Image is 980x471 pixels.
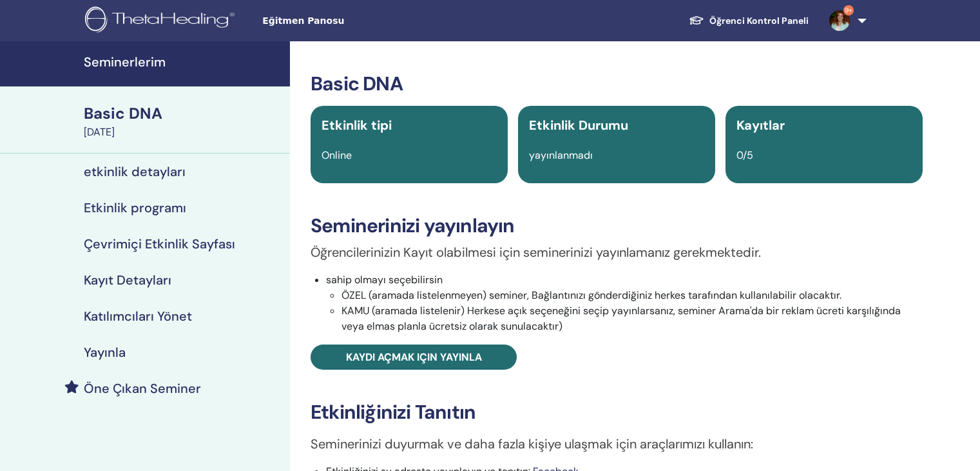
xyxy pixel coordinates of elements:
h4: Çevrimiçi Etkinlik Sayfası [84,236,235,252]
h3: Seminerinizi yayınlayın [311,214,923,237]
span: Kaydı açmak için yayınla [346,350,482,364]
h4: Katılımcıları Yönet [84,308,192,324]
span: 0/5 [736,148,753,162]
img: logo.png [85,6,239,35]
li: KAMU (aramada listelenir) Herkese açık seçeneğini seçip yayınlarsanız, seminer Arama'da bir rekla... [341,303,923,334]
span: 9+ [843,5,854,15]
a: Basic DNA[DATE] [76,103,290,140]
span: yayınlanmadı [529,148,593,162]
div: [DATE] [84,125,282,140]
p: Seminerinizi duyurmak ve daha fazla kişiye ulaşmak için araçlarımızı kullanın: [311,434,923,454]
h4: Etkinlik programı [84,200,186,215]
a: Öğrenci Kontrol Paneli [678,9,819,33]
h3: Etkinliğinizi Tanıtın [311,401,923,424]
h4: Kayıt Detayları [84,272,171,288]
h4: Seminerlerim [84,54,282,70]
h4: Öne Çıkan Seminer [84,381,201,396]
h4: etkinlik detayları [84,164,186,179]
li: ÖZEL (aramada listelenmeyen) seminer, Bağlantınızı gönderdiğiniz herkes tarafından kullanılabilir... [341,288,923,303]
h4: Yayınla [84,345,126,360]
a: Kaydı açmak için yayınla [311,345,517,370]
img: graduation-cap-white.svg [689,15,704,26]
span: Online [322,148,352,162]
h3: Basic DNA [311,72,923,95]
img: default.jpg [829,10,850,31]
span: Kayıtlar [736,117,785,134]
span: Eğitmen Panosu [262,14,456,28]
span: Etkinlik Durumu [529,117,628,134]
span: Etkinlik tipi [322,117,392,134]
div: Basic DNA [84,103,282,125]
li: sahip olmayı seçebilirsin [326,272,923,334]
p: Öğrencilerinizin Kayıt olabilmesi için seminerinizi yayınlamanız gerekmektedir. [311,243,923,262]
